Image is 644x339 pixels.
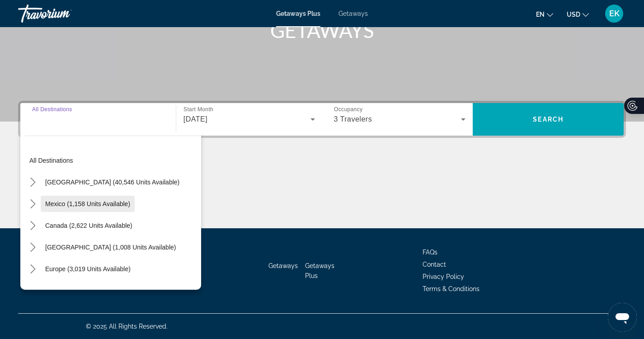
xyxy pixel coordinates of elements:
[32,106,72,112] span: All Destinations
[18,2,108,25] a: Travorium
[536,8,553,21] button: Change language
[602,4,626,23] button: User Menu
[86,323,168,330] span: © 2025 All Rights Reserved.
[41,196,135,212] button: Select destination: Mexico (1,158 units available)
[183,107,213,113] span: Start Month
[608,303,637,332] iframe: Button to launch messaging window
[334,115,372,123] span: 3 Travelers
[305,262,334,279] a: Getaways Plus
[25,174,41,190] button: Toggle United States (40,546 units available) submenu
[533,116,564,123] span: Search
[41,174,184,190] button: Select destination: United States (40,546 units available)
[338,10,368,17] a: Getaways
[536,11,545,18] span: en
[423,261,446,268] a: Contact
[41,282,175,299] button: Select destination: Australia (238 units available)
[567,11,580,18] span: USD
[20,103,624,136] div: Search widget
[473,103,624,136] button: Search
[25,196,41,212] button: Toggle Mexico (1,158 units available) submenu
[32,114,164,125] input: Select destination
[41,217,137,234] button: Select destination: Canada (2,622 units available)
[423,285,479,292] a: Terms & Conditions
[25,261,41,277] button: Toggle Europe (3,019 units available) submenu
[25,240,41,255] button: Toggle Caribbean & Atlantic Islands (1,008 units available) submenu
[567,8,589,21] button: Change currency
[41,261,135,277] button: Select destination: Europe (3,019 units available)
[41,239,180,255] button: Select destination: Caribbean & Atlantic Islands (1,008 units available)
[25,283,41,299] button: Toggle Australia (238 units available) submenu
[423,273,464,280] a: Privacy Policy
[45,222,132,229] span: Canada (2,622 units available)
[25,152,201,169] button: Select destination: All destinations
[29,157,73,164] span: All destinations
[45,179,179,186] span: [GEOGRAPHIC_DATA] (40,546 units available)
[268,262,298,269] a: Getaways
[423,249,437,256] a: FAQs
[45,200,130,207] span: Mexico (1,158 units available)
[20,131,201,290] div: Destination options
[609,9,620,18] span: EK
[183,115,207,123] span: [DATE]
[276,10,320,17] a: Getaways Plus
[25,218,41,234] button: Toggle Canada (2,622 units available) submenu
[45,244,176,251] span: [GEOGRAPHIC_DATA] (1,008 units available)
[334,107,362,113] span: Occupancy
[45,265,131,273] span: Europe (3,019 units available)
